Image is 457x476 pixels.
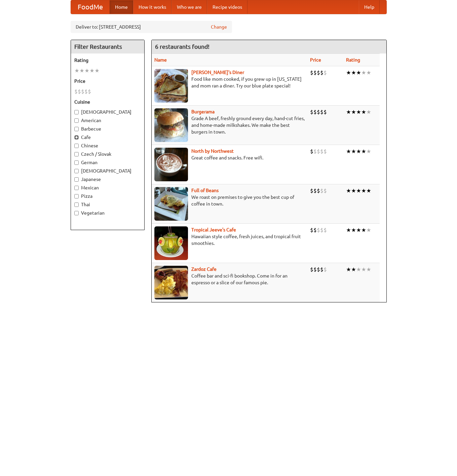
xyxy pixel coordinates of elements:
[320,226,323,234] li: $
[191,148,234,154] b: North by Northwest
[356,108,361,116] li: ★
[346,187,351,194] li: ★
[110,0,133,14] a: Home
[74,186,79,190] input: Mexican
[154,115,305,135] p: Grade A beef, freshly ground every day, hand-cut fries, and home-made milkshakes. We make the bes...
[74,177,79,182] input: Japanese
[323,266,327,273] li: $
[154,194,305,207] p: We roast on premises to give you the best cup of coffee in town.
[74,176,141,183] label: Japanese
[317,226,320,234] li: $
[323,148,327,155] li: $
[74,210,141,216] label: Vegetarian
[74,127,79,131] input: Barbecue
[74,184,141,191] label: Mexican
[313,148,317,155] li: $
[81,88,84,95] li: $
[71,40,144,53] h4: Filter Restaurants
[154,69,188,103] img: sallys.jpg
[74,99,141,105] h5: Cuisine
[74,159,141,166] label: German
[89,67,94,74] li: ★
[310,108,313,116] li: $
[351,69,356,76] li: ★
[320,69,323,76] li: $
[320,148,323,155] li: $
[366,108,371,116] li: ★
[351,108,356,116] li: ★
[154,187,188,221] img: beans.jpg
[323,226,327,234] li: $
[317,266,320,273] li: $
[361,108,366,116] li: ★
[84,67,89,74] li: ★
[317,187,320,194] li: $
[313,187,317,194] li: $
[310,266,313,273] li: $
[74,109,141,115] label: [DEMOGRAPHIC_DATA]
[207,0,247,14] a: Recipe videos
[74,57,141,64] h5: Rating
[323,187,327,194] li: $
[74,203,79,207] input: Thai
[191,188,219,193] a: Full of Beans
[346,108,351,116] li: ★
[191,109,215,114] a: Burgerama
[88,88,91,95] li: $
[191,227,236,232] b: Tropical Jeeve's Cafe
[154,266,188,299] img: zardoz.jpg
[323,108,327,116] li: $
[154,76,305,89] p: Food like mom cooked, if you grew up in [US_STATE] and mom ran a diner. Try our blue plate special!
[84,88,88,95] li: $
[79,67,84,74] li: ★
[154,233,305,247] p: Hawaiian style coffee, fresh juices, and tropical fruit smoothies.
[191,266,217,272] b: Zardoz Cafe
[74,193,141,199] label: Pizza
[313,69,317,76] li: $
[359,0,380,14] a: Help
[211,24,227,30] a: Change
[366,69,371,76] li: ★
[361,148,366,155] li: ★
[346,69,351,76] li: ★
[74,118,79,123] input: American
[361,69,366,76] li: ★
[74,144,79,148] input: Chinese
[74,67,79,74] li: ★
[310,69,313,76] li: $
[133,0,172,14] a: How it works
[191,70,244,75] a: [PERSON_NAME]'s Diner
[310,148,313,155] li: $
[74,78,141,84] h5: Price
[154,108,188,142] img: burgerama.jpg
[74,110,79,114] input: [DEMOGRAPHIC_DATA]
[317,108,320,116] li: $
[74,211,79,215] input: Vegetarian
[356,148,361,155] li: ★
[366,187,371,194] li: ★
[74,125,141,132] label: Barbecue
[71,0,110,14] a: FoodMe
[351,226,356,234] li: ★
[313,226,317,234] li: $
[366,266,371,273] li: ★
[320,266,323,273] li: $
[361,266,366,273] li: ★
[74,88,78,95] li: $
[323,69,327,76] li: $
[310,187,313,194] li: $
[317,148,320,155] li: $
[74,135,79,140] input: Cafe
[74,194,79,198] input: Pizza
[94,67,100,74] li: ★
[346,57,360,63] a: Rating
[74,142,141,149] label: Chinese
[74,151,141,157] label: Czech / Slovak
[361,187,366,194] li: ★
[154,226,188,260] img: jeeves.jpg
[74,169,79,173] input: [DEMOGRAPHIC_DATA]
[351,187,356,194] li: ★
